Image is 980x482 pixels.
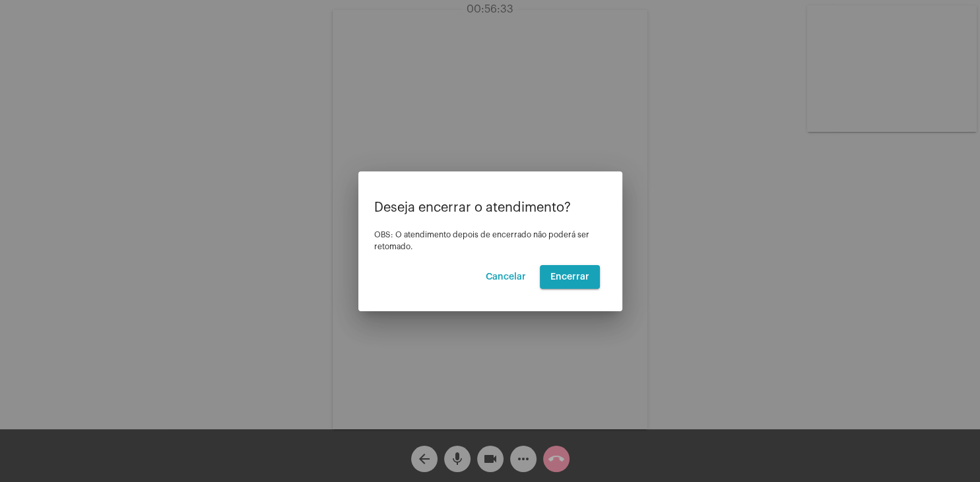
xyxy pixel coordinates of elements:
[540,265,600,289] button: Encerrar
[475,265,537,289] button: Cancelar
[486,272,526,282] span: Cancelar
[374,200,606,215] p: Deseja encerrar o atendimento?
[550,272,589,282] span: Encerrar
[374,231,589,251] span: OBS: O atendimento depois de encerrado não poderá ser retomado.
